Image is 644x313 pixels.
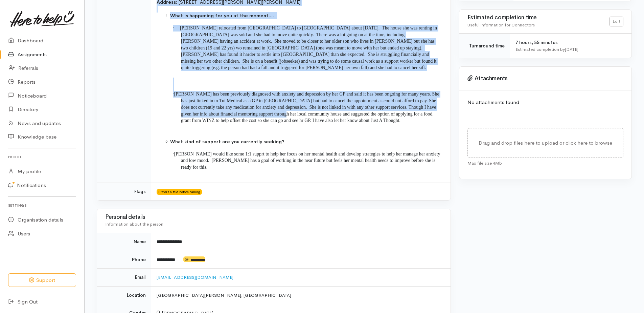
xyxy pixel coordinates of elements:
span: [PERSON_NAME] relocated from [GEOGRAPHIC_DATA] to [GEOGRAPHIC_DATA] about [DATE]. The house she w... [180,25,437,70]
span: · [173,25,174,30]
span: Useful information for Connectors [467,22,535,28]
td: Flags [97,183,151,200]
h3: Estimated completion time [467,15,609,21]
time: [DATE] [565,46,578,52]
div: Max file size 4Mb [467,158,623,167]
td: [GEOGRAPHIC_DATA][PERSON_NAME], [GEOGRAPHIC_DATA] [151,286,451,304]
button: Support [8,273,76,287]
h3: Attachments [467,75,623,82]
span: Drag and drop files here to upload or click here to browse [479,140,612,146]
span: Prefers a text before calling [157,189,202,194]
span: [PERSON_NAME] has been previously diagnosed with anxiety and depression by her GP and said it has... [174,91,439,123]
span: What kind of support are you currently seeking? [170,139,284,145]
div: Estimated completion by [515,46,623,53]
td: Phone [97,251,151,269]
td: Location [97,286,151,304]
a: Edit [609,17,623,26]
span: · [173,91,174,97]
td: Turnaround time [459,34,510,58]
h3: Personal details [105,214,442,221]
span: [PERSON_NAME] would like some 1:1 supprt to help her focus on her mental health and develop strat... [174,151,440,170]
p: No attachments found [467,99,623,106]
h6: Settings [8,201,76,210]
span: 7 hours, 55 minutes [515,40,558,45]
span: · [173,151,174,156]
td: Name [97,233,151,251]
h6: Profile [8,152,76,162]
span: Information about the person [105,221,163,227]
td: Email [97,269,151,287]
a: [EMAIL_ADDRESS][DOMAIN_NAME] [157,274,233,280]
span: What is happening for you at the moment.... [170,13,274,19]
